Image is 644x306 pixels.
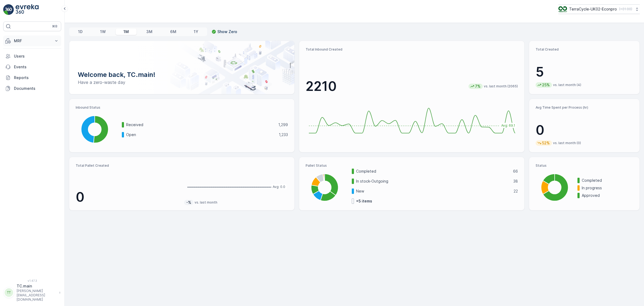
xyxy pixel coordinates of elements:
a: Users [3,51,61,62]
p: 6M [170,29,176,34]
p: Events [14,64,59,70]
p: Status [536,163,633,168]
p: Total Pallet Created [76,163,180,168]
p: vs. last month [195,200,217,205]
p: 0 [76,189,180,205]
img: terracycle_logo_wKaHoWT.png [558,6,567,12]
p: 1W [100,29,106,34]
p: 1Y [194,29,198,34]
p: vs. last month (4) [553,83,581,87]
p: New [356,188,510,194]
p: 52% [541,140,550,146]
a: Reports [3,72,61,83]
p: 7% [474,84,481,89]
p: Total Inbound Created [306,47,518,52]
p: 1,233 [279,132,288,137]
p: 2210 [306,78,337,94]
p: In stock-Outgoing [356,179,510,184]
p: 1,299 [278,122,288,127]
p: Users [14,54,59,59]
p: 5 [536,64,633,80]
p: ⌘B [52,24,57,29]
p: Documents [14,86,59,91]
p: Completed [356,169,510,174]
p: 0 [536,122,633,138]
p: TerraCycle-UK02-Econpro [569,6,617,12]
p: 38 [513,179,518,184]
p: [PERSON_NAME][EMAIL_ADDRESS][DOMAIN_NAME] [17,289,56,302]
p: Open [126,132,275,137]
p: Approved [582,193,633,198]
p: Avg Time Spent per Process (hr) [536,105,633,110]
p: 66 [513,169,518,174]
p: Pallet Status [306,163,518,168]
a: Documents [3,83,61,94]
p: Received [126,122,275,127]
button: TerraCycle-UK02-Econpro(+01:00) [558,4,640,14]
p: Welcome back, TC.main! [78,70,286,79]
p: MRF [14,38,50,44]
p: Have a zero-waste day [78,79,286,86]
div: TT [5,288,13,297]
p: 22 [514,188,518,194]
p: 25% [541,82,550,88]
p: + 5 items [356,198,372,204]
p: Total Created [536,47,633,52]
span: v 1.47.3 [3,279,61,282]
p: 1M [123,29,129,34]
p: TC.main [17,283,56,289]
p: Inbound Status [76,105,288,110]
p: Reports [14,75,59,80]
img: logo [3,4,14,15]
p: Completed [582,178,633,183]
p: vs. last month (2065) [484,84,518,88]
button: MRF [3,35,61,46]
p: -% [186,200,192,205]
button: TTTC.main[PERSON_NAME][EMAIL_ADDRESS][DOMAIN_NAME] [3,283,61,302]
p: Show Zero [217,29,237,34]
p: In progress [582,185,633,191]
p: ( +01:00 ) [619,7,632,11]
p: 1D [78,29,83,34]
img: logo_light-DOdMpM7g.png [16,4,39,15]
p: vs. last month (0) [553,141,581,145]
a: Events [3,62,61,72]
p: 3M [146,29,152,34]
